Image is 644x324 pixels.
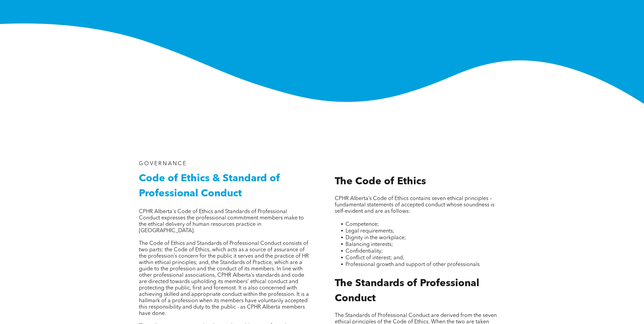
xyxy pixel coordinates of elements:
span: Balancing interests; [345,242,393,247]
span: Competence; [345,222,379,227]
span: The Code of Ethics [335,177,426,187]
span: CPHR Alberta’s Code of Ethics contains seven ethical principles – fundamental statements of accep... [335,196,494,214]
span: The Standards of Professional Conduct [335,278,479,304]
span: CPHR Alberta's Code of Ethics and Standards of Professional Conduct expresses the professional co... [139,209,304,234]
span: The Code of Ethics and Standards of Professional Conduct consists of two parts: the Code of Ethic... [139,241,309,316]
span: Legal requirements; [345,229,394,234]
span: Code of Ethics & Standard of Professional Conduct [139,174,280,199]
span: Dignity in the workplace; [345,235,406,241]
span: Confidentiality; [345,249,383,254]
span: Professional growth and support of other professionals [345,262,480,267]
span: GOVERNANCE [139,161,187,167]
span: Conflict of interest; and, [345,255,404,261]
